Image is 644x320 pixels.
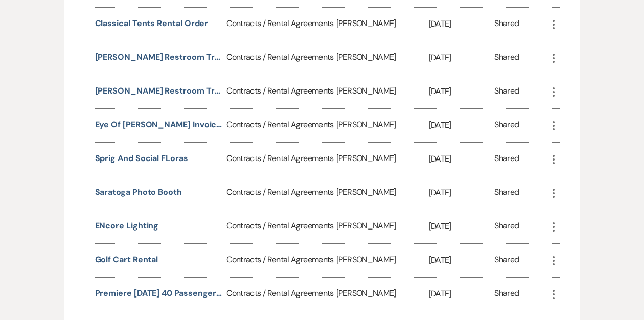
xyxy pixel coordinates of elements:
[429,119,495,132] p: [DATE]
[95,220,159,232] button: ENcore Lighting
[226,8,336,41] div: Contracts / Rental Agreements
[429,287,495,301] p: [DATE]
[336,143,428,176] div: [PERSON_NAME]
[226,75,336,108] div: Contracts / Rental Agreements
[429,85,495,98] p: [DATE]
[226,278,336,311] div: Contracts / Rental Agreements
[336,176,428,210] div: [PERSON_NAME]
[336,244,428,277] div: [PERSON_NAME]
[429,220,495,233] p: [DATE]
[226,41,336,75] div: Contracts / Rental Agreements
[95,152,188,165] button: Sprig and Social FLoras
[95,186,182,198] button: Saratoga Photo Booth
[494,85,519,99] div: Shared
[429,17,495,31] p: [DATE]
[429,152,495,166] p: [DATE]
[494,287,519,301] div: Shared
[95,17,209,30] button: Classical Tents Rental Order
[494,152,519,166] div: Shared
[429,254,495,267] p: [DATE]
[494,220,519,234] div: Shared
[95,254,158,266] button: Golf Cart Rental
[429,186,495,199] p: [DATE]
[226,143,336,176] div: Contracts / Rental Agreements
[226,244,336,277] div: Contracts / Rental Agreements
[494,254,519,267] div: Shared
[336,278,428,311] div: [PERSON_NAME]
[95,287,223,300] button: Premiere [DATE] 40 passenger bus
[336,41,428,75] div: [PERSON_NAME]
[226,176,336,210] div: Contracts / Rental Agreements
[95,119,223,131] button: Eye of [PERSON_NAME] invoice (deposit receipt)
[226,210,336,243] div: Contracts / Rental Agreements
[494,119,519,132] div: Shared
[429,51,495,64] p: [DATE]
[336,210,428,243] div: [PERSON_NAME]
[336,109,428,142] div: [PERSON_NAME]
[494,186,519,200] div: Shared
[226,109,336,142] div: Contracts / Rental Agreements
[95,51,223,63] button: [PERSON_NAME] Restroom Trailer
[336,8,428,41] div: [PERSON_NAME]
[336,75,428,108] div: [PERSON_NAME]
[494,17,519,31] div: Shared
[494,51,519,65] div: Shared
[95,85,223,97] button: [PERSON_NAME] Restroom Trailer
